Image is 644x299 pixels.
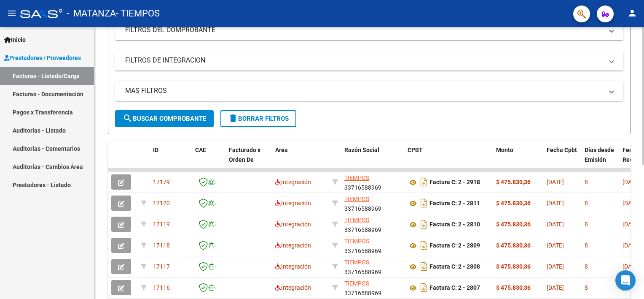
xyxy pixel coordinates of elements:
[344,173,401,191] div: 33716588969
[344,147,379,153] span: Razón Social
[153,221,170,228] span: 17119
[585,242,588,249] span: 8
[344,259,369,266] span: TIEMPOS
[4,35,26,44] span: Inicio
[125,25,603,35] mat-panel-title: FILTROS DEL COMPROBANTE
[150,141,192,178] datatable-header-cell: ID
[496,200,531,207] strong: $ 475.830,36
[547,147,577,153] span: Fecha Cpbt
[228,113,238,123] mat-icon: delete
[344,280,369,287] span: TIEMPOS
[220,110,296,127] button: Borrar Filtros
[125,56,603,65] mat-panel-title: FILTROS DE INTEGRACION
[419,217,429,231] i: Descargar documento
[429,264,480,270] strong: Factura C: 2 - 2808
[547,179,564,185] span: [DATE]
[115,81,623,101] mat-expansion-panel-header: MAS FILTROS
[623,221,640,228] span: [DATE]
[275,221,311,228] span: Integración
[275,200,311,207] span: Integración
[123,115,206,122] span: Buscar Comprobante
[123,113,133,123] mat-icon: search
[585,200,588,207] span: 8
[543,141,581,178] datatable-header-cell: Fecha Cpbt
[496,179,531,185] strong: $ 475.830,36
[192,141,225,178] datatable-header-cell: CAE
[419,260,429,273] i: Descargar documento
[153,263,170,270] span: 17117
[115,20,623,40] mat-expansion-panel-header: FILTROS DEL COMPROBANTE
[585,221,588,228] span: 8
[429,285,480,291] strong: Factura C: 2 - 2807
[4,53,81,63] span: Prestadores / Proveedores
[116,4,160,23] span: - TIEMPOS
[275,179,311,185] span: Integración
[344,174,369,181] span: TIEMPOS
[115,110,214,127] button: Buscar Comprobante
[493,141,543,178] datatable-header-cell: Monto
[344,279,401,296] div: 33716588969
[125,86,603,95] mat-panel-title: MAS FILTROS
[547,284,564,291] span: [DATE]
[275,284,311,291] span: Integración
[585,147,614,163] span: Días desde Emisión
[195,147,206,153] span: CAE
[275,242,311,249] span: Integración
[153,242,170,249] span: 17118
[581,141,619,178] datatable-header-cell: Días desde Emisión
[623,200,640,207] span: [DATE]
[547,242,564,249] span: [DATE]
[585,263,588,270] span: 8
[627,8,637,18] mat-icon: person
[623,179,640,185] span: [DATE]
[7,8,17,18] mat-icon: menu
[344,217,369,223] span: TIEMPOS
[153,284,170,291] span: 17116
[419,281,429,294] i: Descargar documento
[496,221,531,228] strong: $ 475.830,36
[429,242,480,249] strong: Factura C: 2 - 2809
[228,115,289,122] span: Borrar Filtros
[496,147,513,153] span: Monto
[615,270,636,291] div: Open Intercom Messenger
[225,141,272,178] datatable-header-cell: Facturado x Orden De
[344,236,401,254] div: 33716588969
[153,200,170,207] span: 17120
[429,200,480,207] strong: Factura C: 2 - 2811
[408,147,423,153] span: CPBT
[344,215,401,233] div: 33716588969
[404,141,493,178] datatable-header-cell: CPBT
[344,196,369,202] span: TIEMPOS
[344,238,369,245] span: TIEMPOS
[429,221,480,228] strong: Factura C: 2 - 2810
[419,196,429,210] i: Descargar documento
[547,263,564,270] span: [DATE]
[496,263,531,270] strong: $ 475.830,36
[429,179,480,186] strong: Factura C: 2 - 2918
[496,242,531,249] strong: $ 475.830,36
[585,179,588,185] span: 8
[547,200,564,207] span: [DATE]
[153,179,170,185] span: 17179
[67,4,116,23] span: - MATANZA
[153,147,158,153] span: ID
[344,258,401,275] div: 33716588969
[419,239,429,252] i: Descargar documento
[275,147,288,153] span: Area
[547,221,564,228] span: [DATE]
[419,175,429,189] i: Descargar documento
[341,141,404,178] datatable-header-cell: Razón Social
[229,147,260,163] span: Facturado x Orden De
[623,263,640,270] span: [DATE]
[115,50,623,71] mat-expansion-panel-header: FILTROS DE INTEGRACION
[275,263,311,270] span: Integración
[496,284,531,291] strong: $ 475.830,36
[623,242,640,249] span: [DATE]
[272,141,329,178] datatable-header-cell: Area
[344,194,401,212] div: 33716588969
[585,284,588,291] span: 8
